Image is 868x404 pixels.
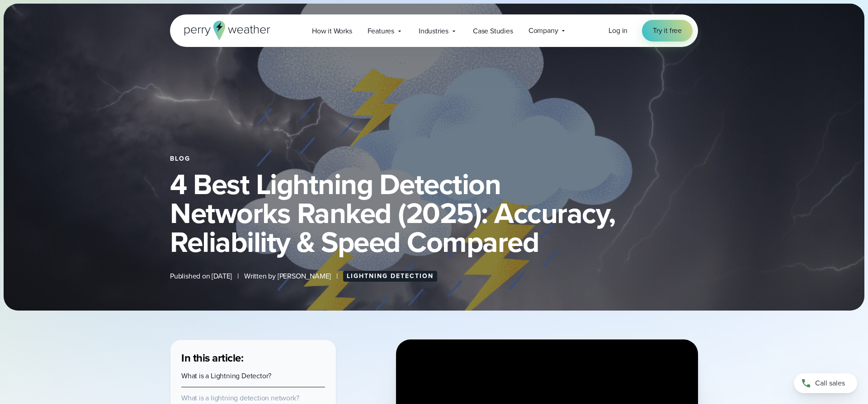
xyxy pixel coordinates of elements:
[336,271,338,282] span: |
[181,351,325,365] h3: In this article:
[794,373,857,393] a: Call sales
[642,20,693,42] a: Try it free
[304,22,360,40] a: How it Works
[170,170,698,256] h1: 4 Best Lightning Detection Networks Ranked (2025): Accuracy, Reliability & Speed Compared
[419,26,448,37] span: Industries
[244,271,331,282] span: Written by [PERSON_NAME]
[312,26,352,37] span: How it Works
[473,26,513,37] span: Case Studies
[237,271,239,282] span: |
[609,25,627,36] a: Log in
[181,393,299,403] a: What is a lightning detection network?
[368,26,394,37] span: Features
[170,155,698,163] div: Blog
[343,271,437,282] a: Lightning Detection
[653,25,682,36] span: Try it free
[170,271,232,282] span: Published on [DATE]
[181,371,271,381] a: What is a Lightning Detector?
[465,22,521,40] a: Case Studies
[528,25,558,36] span: Company
[815,378,845,389] span: Call sales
